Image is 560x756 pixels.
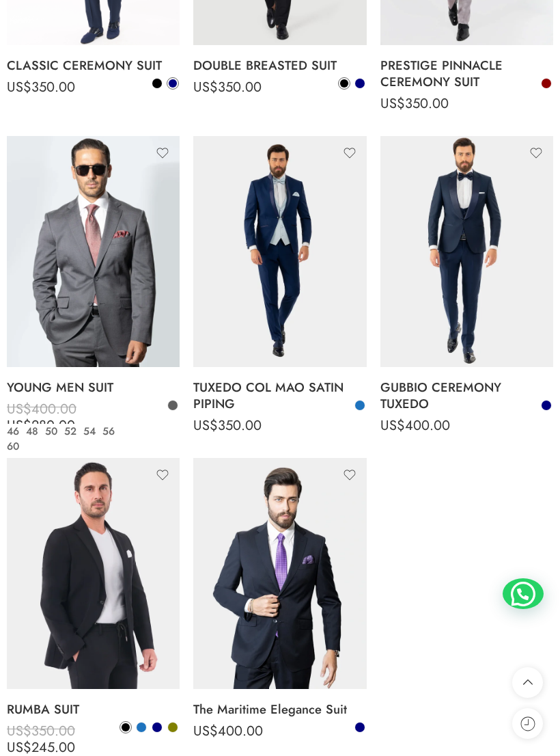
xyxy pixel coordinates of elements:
[7,721,75,741] bdi: 350.00
[7,721,31,741] span: US$
[380,52,553,96] a: PRESTIGE PINNACLE CEREMONY SUIT
[540,77,552,90] a: Bordeaux
[354,399,366,411] a: Blue
[7,77,75,97] bdi: 350.00
[193,696,366,723] a: The Maritime Elegance Suit
[193,416,262,435] bdi: 350.00
[380,94,449,113] bdi: 350.00
[3,439,23,455] a: 60
[338,77,350,90] a: Black
[167,77,179,90] a: Navy
[354,77,366,90] a: Navy
[193,77,218,97] span: US$
[120,721,132,733] a: Black
[7,399,31,419] span: US$
[7,696,180,723] a: RUMBA SUIT
[380,416,450,435] bdi: 400.00
[61,424,80,440] a: 52
[354,721,366,733] a: Navy
[193,416,218,435] span: US$
[42,424,61,440] a: 50
[193,52,366,79] a: DOUBLE BREASTED SUIT
[80,424,99,440] a: 54
[99,424,118,440] a: 56
[151,77,163,90] a: Black
[380,374,553,418] a: GUBBIO CEREMONY TUXEDO
[193,374,366,418] a: TUXEDO COL MAO SATIN PIPING
[7,416,75,435] bdi: 280.00
[167,721,179,733] a: Olive
[380,416,405,435] span: US$
[167,399,179,411] a: Anthracite
[193,721,263,741] bdi: 400.00
[540,399,552,411] a: Navy
[3,424,23,440] a: 46
[193,721,218,741] span: US$
[193,77,262,97] bdi: 350.00
[151,721,163,733] a: Navy
[7,416,31,435] span: US$
[7,374,180,401] a: YOUNG MEN SUIT
[23,424,42,440] a: 48
[7,399,76,419] bdi: 400.00
[7,77,31,97] span: US$
[7,52,180,79] a: CLASSIC CEREMONY SUIT
[380,94,405,113] span: US$
[135,721,148,733] a: Blue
